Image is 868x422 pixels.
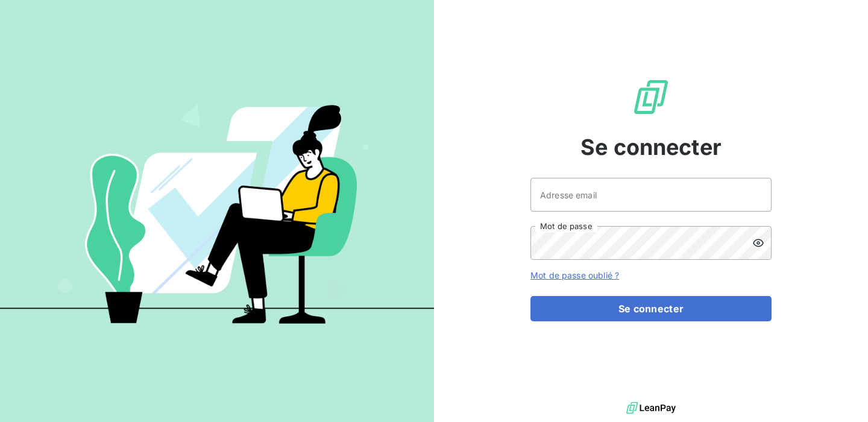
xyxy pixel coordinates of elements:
button: Se connecter [530,296,772,321]
a: Mot de passe oublié ? [530,270,619,280]
input: placeholder [530,178,772,212]
img: logo [626,399,676,417]
img: Logo LeanPay [632,78,670,116]
span: Se connecter [580,131,722,163]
